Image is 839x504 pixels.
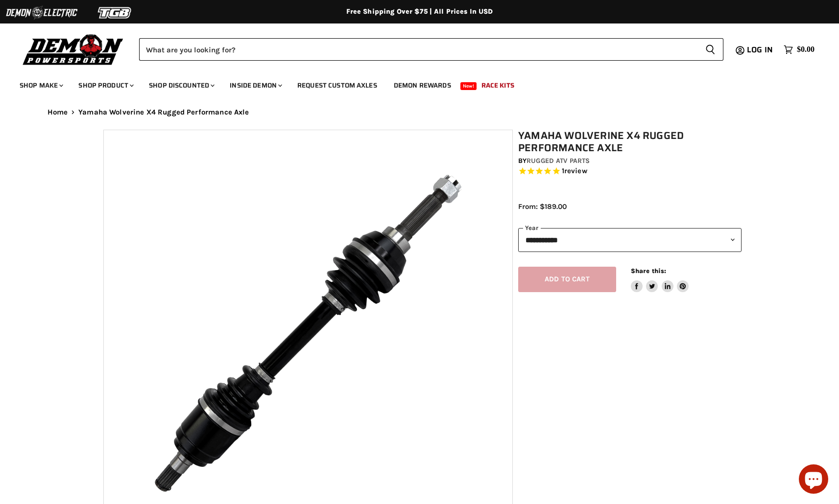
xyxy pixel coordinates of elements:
[78,108,249,116] span: Yamaha Wolverine X4 Rugged Performance Axle
[631,267,666,275] span: Share this:
[139,38,723,61] form: Product
[518,166,742,177] span: Rated 5.0 out of 5 stars 1 reviews
[139,38,697,61] input: Search
[48,108,68,116] a: Home
[71,75,140,95] a: Shop Product
[222,75,288,95] a: Inside Demon
[779,43,819,57] a: $0.00
[743,46,779,54] a: Log in
[796,464,831,496] inbox-online-store-chat: Shopify online store chat
[474,75,522,95] a: Race Kits
[797,45,815,54] span: $0.00
[518,130,742,154] h1: Yamaha Wolverine X4 Rugged Performance Axle
[460,82,477,90] span: New!
[747,44,773,56] span: Log in
[12,71,812,95] ul: Main menu
[518,202,567,211] span: From: $189.00
[564,167,587,176] span: review
[28,7,812,16] div: Free Shipping Over $75 | All Prices In USD
[386,75,458,95] a: Demon Rewards
[142,75,220,95] a: Shop Discounted
[78,3,152,22] img: TGB Logo 2
[697,38,723,61] button: Search
[518,156,742,166] div: by
[562,167,587,176] span: 1 reviews
[12,75,69,95] a: Shop Make
[28,108,812,116] nav: Breadcrumbs
[20,32,127,67] img: Demon Powersports
[290,75,384,95] a: Request Custom Axles
[527,157,590,165] a: Rugged ATV Parts
[631,267,689,293] aside: Share this:
[5,3,78,22] img: Demon Electric Logo 2
[518,228,742,252] select: year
